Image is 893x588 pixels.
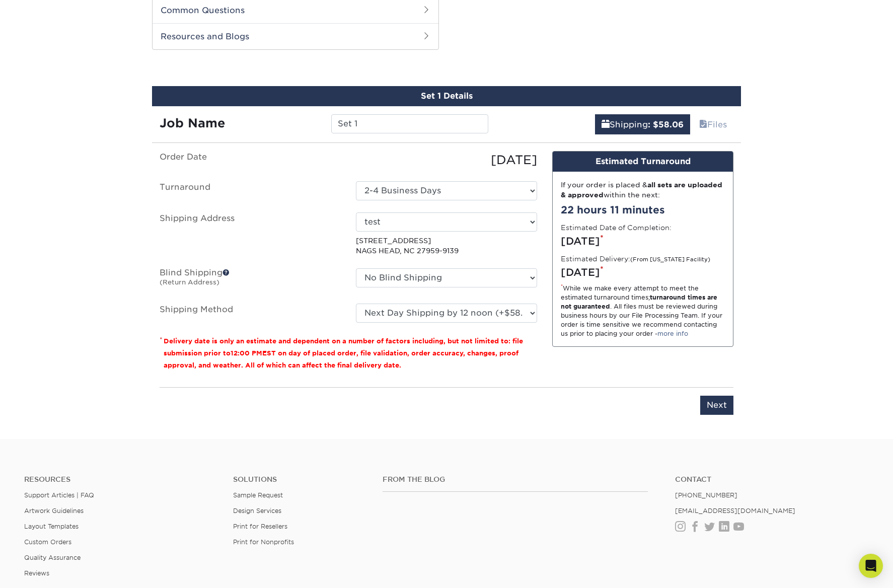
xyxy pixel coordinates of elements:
div: 22 hours 11 minutes [561,202,725,217]
div: If your order is placed & within the next: [561,180,725,200]
a: [EMAIL_ADDRESS][DOMAIN_NAME] [675,507,795,514]
h2: Resources and Blogs [153,23,438,49]
div: Open Intercom Messenger [859,554,883,578]
a: Sample Request [233,491,283,499]
label: Turnaround [152,181,348,200]
div: [DATE] [348,151,545,169]
b: : $58.06 [648,120,684,129]
a: Artwork Guidelines [24,507,84,514]
div: [DATE] [561,234,725,249]
iframe: Google Customer Reviews [3,557,86,584]
input: Next [700,396,733,415]
label: Estimated Date of Completion: [561,223,672,233]
h4: Solutions [233,475,367,484]
a: Support Articles | FAQ [24,491,94,499]
h4: From the Blog [383,475,648,484]
small: (From [US_STATE] Facility) [630,256,710,263]
strong: Job Name [160,116,225,130]
small: Delivery date is only an estimate and dependent on a number of factors including, but not limited... [164,337,523,369]
span: 12:00 PM [231,349,262,357]
a: Custom Orders [24,538,71,546]
label: Blind Shipping [152,268,348,291]
a: Files [693,114,733,134]
a: Contact [675,475,869,484]
div: [DATE] [561,265,725,280]
small: (Return Address) [160,278,219,286]
a: Print for Nonprofits [233,538,294,546]
a: Layout Templates [24,523,79,530]
a: [PHONE_NUMBER] [675,491,737,499]
label: Shipping Method [152,304,348,323]
a: Print for Resellers [233,523,287,530]
strong: turnaround times are not guaranteed [561,293,717,310]
span: shipping [602,120,610,129]
div: Set 1 Details [152,86,741,106]
label: Order Date [152,151,348,169]
span: files [699,120,707,129]
h4: Resources [24,475,218,484]
label: Shipping Address [152,212,348,256]
a: Shipping: $58.06 [595,114,690,134]
input: Enter a job name [331,114,488,133]
div: While we make every attempt to meet the estimated turnaround times; . All files must be reviewed ... [561,284,725,338]
label: Estimated Delivery: [561,254,710,264]
a: Quality Assurance [24,554,81,561]
div: Estimated Turnaround [553,152,733,172]
a: Design Services [233,507,281,514]
a: more info [657,330,688,337]
p: [STREET_ADDRESS] NAGS HEAD, NC 27959-9139 [356,236,537,256]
